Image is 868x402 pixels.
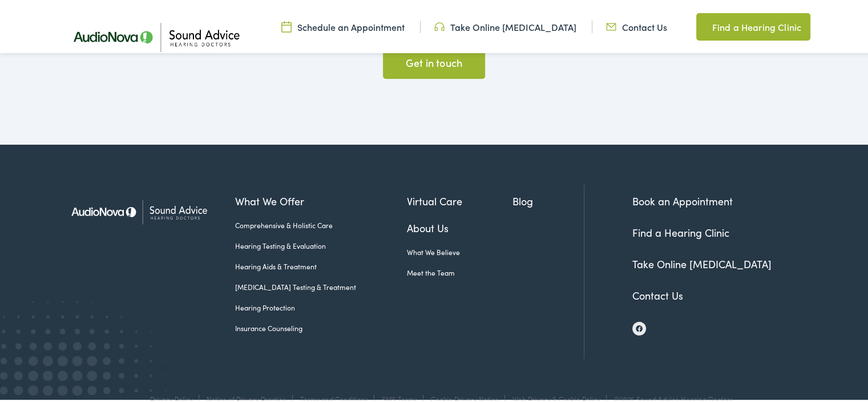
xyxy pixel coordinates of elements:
[150,392,193,402] a: Privacy Policy
[608,393,733,401] div: ©2025 Sound Advice Hearing Doctors
[407,218,513,234] a: About Us
[235,192,407,207] a: What We Offer
[512,392,600,402] a: Web Privacy & Cookie Policy
[235,301,407,311] a: Hearing Protection
[606,19,667,31] a: Contact Us
[235,280,407,290] a: [MEDICAL_DATA] Testing & Treatment
[434,19,576,31] a: Take Online [MEDICAL_DATA]
[696,18,706,32] img: Map pin icon in a unique green color, indicating location-related features or services.
[632,286,683,301] a: Contact Us
[407,245,513,256] a: What We Believe
[235,218,407,229] a: Comprehensive & Holistic Care
[636,324,643,331] img: Facebook icon, indicating the presence of the site or brand on the social media platform.
[383,46,485,78] a: Get in touch
[281,19,292,31] img: Calendar icon in a unique green color, symbolizing scheduling or date-related features.
[300,392,368,402] a: Terms and Conditions
[606,19,616,31] img: Icon representing mail communication in a unique green color, indicative of contact or communicat...
[235,321,407,332] a: Insurance Counseling
[281,19,405,31] a: Schedule an Appointment
[632,255,772,269] a: Take Online [MEDICAL_DATA]
[235,239,407,249] a: Hearing Testing & Evaluation
[696,11,810,39] a: Find a Hearing Clinic
[407,266,513,276] a: Meet the Team
[207,392,286,402] a: Notice of Privacy Practice
[512,192,584,207] a: Blog
[382,392,417,402] a: SMS Terms
[632,192,733,206] a: Book an Appointment
[62,183,216,237] img: Sound Advice Hearing Doctors
[235,260,407,270] a: Hearing Aids & Treatment
[431,392,499,402] a: Cookie Privacy Notice
[434,19,445,31] img: Headphone icon in a unique green color, suggesting audio-related services or features.
[632,224,729,238] a: Find a Hearing Clinic
[407,192,513,207] a: Virtual Care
